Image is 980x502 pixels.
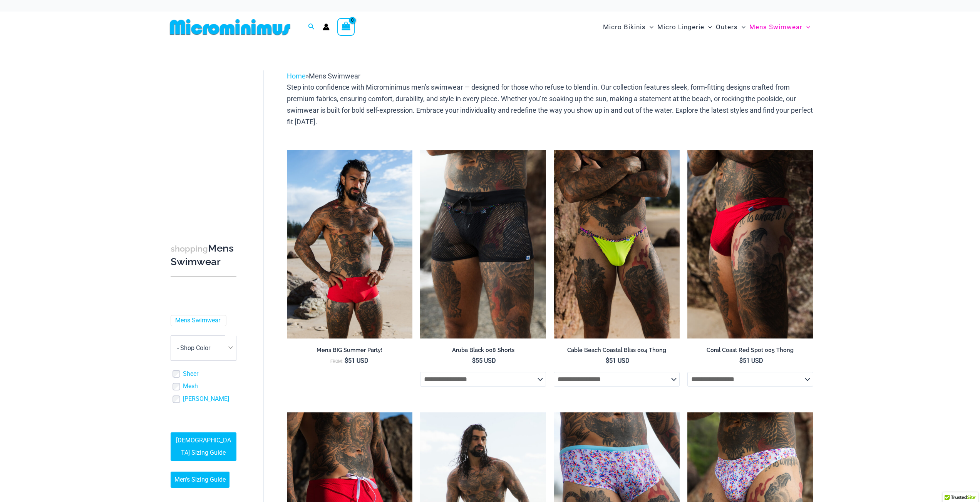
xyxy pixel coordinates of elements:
h3: Mens Swimwear [171,242,236,269]
bdi: 51 USD [345,357,369,364]
img: Coral Coast Red Spot 005 Thong 11 [687,150,813,339]
span: From: [330,359,343,364]
span: Outers [716,17,738,37]
a: Coral Coast Red Spot 005 Thong [687,347,813,357]
a: Micro BikinisMenu ToggleMenu Toggle [601,15,655,39]
span: shopping [171,244,208,254]
span: $ [345,357,348,364]
span: Mens Swimwear [309,72,360,80]
span: $ [739,357,743,364]
a: Account icon link [323,23,330,30]
span: Micro Bikinis [603,17,646,37]
span: Menu Toggle [802,17,810,37]
bdi: 51 USD [739,357,763,364]
h2: Mens BIG Summer Party! [287,347,413,354]
bdi: 51 USD [606,357,630,364]
img: MM SHOP LOGO FLAT [167,18,293,36]
img: Cable Beach Coastal Bliss 004 Thong 04 [554,150,680,339]
h2: Aruba Black 008 Shorts [420,347,546,354]
iframe: TrustedSite Certified [171,64,240,218]
span: » [287,72,360,80]
h2: Coral Coast Red Spot 005 Thong [687,347,813,354]
a: Mens Swimwear [175,317,220,325]
a: Micro LingerieMenu ToggleMenu Toggle [655,15,714,39]
a: Sheer [183,370,198,378]
a: [DEMOGRAPHIC_DATA] Sizing Guide [171,432,236,461]
span: Menu Toggle [738,17,745,37]
img: Aruba Black 008 Shorts 01 [420,150,546,339]
a: [PERSON_NAME] [183,395,229,403]
a: Aruba Black 008 Shorts [420,347,546,357]
a: Home [287,72,306,80]
bdi: 55 USD [472,357,496,364]
span: - Shop Color [171,335,236,361]
h2: Cable Beach Coastal Bliss 004 Thong [554,347,680,354]
a: Cable Beach Coastal Bliss 004 Thong 04Cable Beach Coastal Bliss 004 Thong 05Cable Beach Coastal B... [554,150,680,339]
a: OutersMenu ToggleMenu Toggle [714,15,747,39]
span: - Shop Color [171,336,236,360]
span: Menu Toggle [646,17,653,37]
span: Mens Swimwear [749,17,802,37]
a: Aruba Black 008 Shorts 01Aruba Black 008 Shorts 02Aruba Black 008 Shorts 02 [420,150,546,339]
a: View Shopping Cart, empty [337,18,355,36]
a: Men’s Sizing Guide [171,472,230,488]
span: Menu Toggle [704,17,712,37]
img: Bondi Red Spot 007 Trunks 06 [287,150,413,339]
span: $ [606,357,609,364]
span: $ [472,357,476,364]
nav: Site Navigation [600,14,814,40]
p: Step into confidence with Microminimus men’s swimwear — designed for those who refuse to blend in... [287,82,813,127]
a: Bondi Red Spot 007 Trunks 06Bondi Red Spot 007 Trunks 11Bondi Red Spot 007 Trunks 11 [287,150,413,339]
span: - Shop Color [177,344,210,352]
a: Coral Coast Red Spot 005 Thong 11Coral Coast Red Spot 005 Thong 12Coral Coast Red Spot 005 Thong 12 [687,150,813,339]
a: Mesh [183,382,198,390]
a: Mens BIG Summer Party! [287,347,413,357]
a: Search icon link [308,22,315,32]
a: Cable Beach Coastal Bliss 004 Thong [554,347,680,357]
a: Mens SwimwearMenu ToggleMenu Toggle [747,15,812,39]
span: Micro Lingerie [657,17,704,37]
